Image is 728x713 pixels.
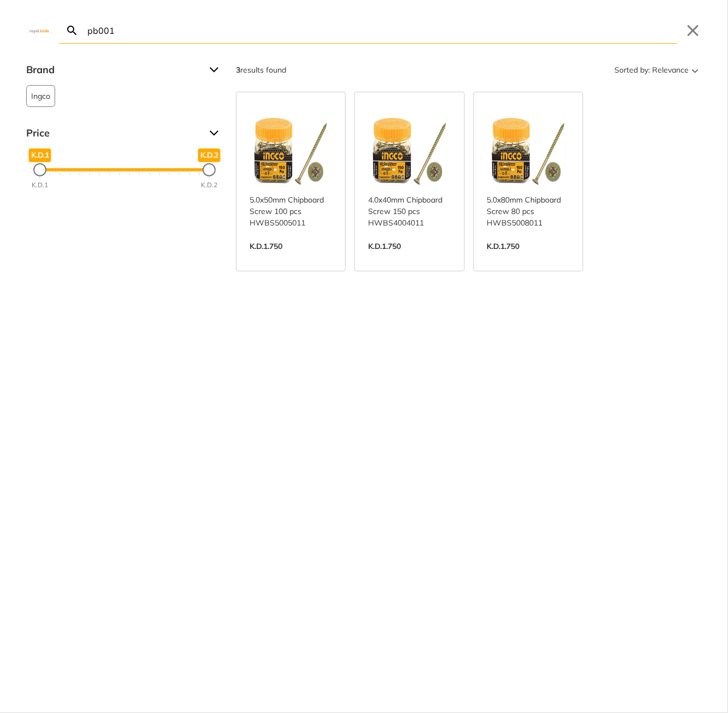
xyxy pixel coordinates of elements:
div: K.D.2 [201,181,217,191]
img: Close [26,28,52,33]
span: Brand [26,61,201,79]
span: Price [26,124,201,142]
strong: 3 [236,65,240,75]
div: Maximum Price [203,163,216,176]
button: Close [684,22,702,39]
div: results found [236,61,286,79]
span: Relevance [652,61,689,79]
div: Minimum Price [33,163,46,176]
input: Search… [85,17,678,43]
div: K.D.1 [32,181,48,191]
svg: Sort [689,63,702,76]
button: Sorted by:Relevance Sort [612,61,702,79]
span: Ingco [31,86,50,106]
button: Ingco [26,85,55,107]
svg: Search [66,24,79,37]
